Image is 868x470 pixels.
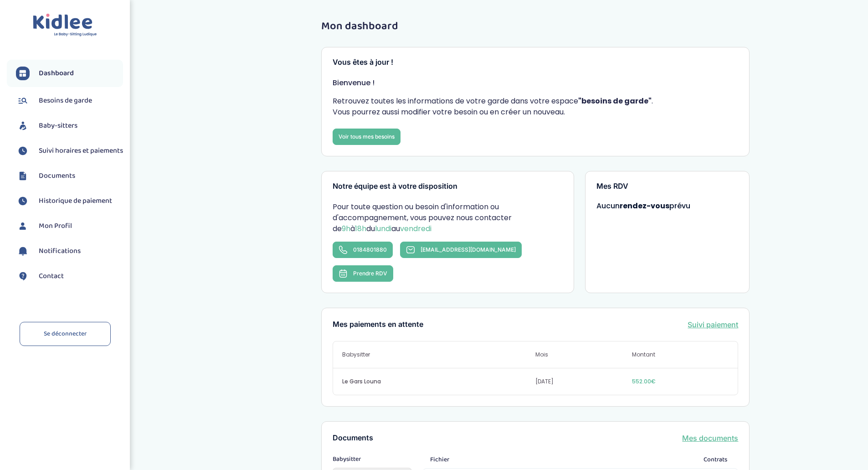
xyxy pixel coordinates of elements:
[353,270,387,277] span: Prendre RDV
[375,223,391,234] span: lundi
[39,95,92,106] span: Besoins de garde
[16,94,30,108] img: besoin.svg
[333,265,393,282] button: Prendre RDV
[16,244,123,258] a: Notifications
[430,455,449,465] span: Fichier
[355,223,366,234] span: 18h
[632,351,729,359] span: Montant
[39,145,123,156] span: Suivi horaires et paiements
[16,67,30,80] img: dashboard.svg
[39,170,75,181] span: Documents
[16,67,123,80] a: Dashboard
[16,269,123,283] a: Contact
[632,377,729,386] span: 552.00€
[620,201,669,211] strong: rendez-vous
[16,169,123,183] a: Documents
[39,120,77,131] span: Baby-sitters
[596,201,690,211] span: Aucun prévu
[16,219,30,233] img: profil.svg
[535,351,632,359] span: Mois
[16,194,30,208] img: suivihoraire.svg
[33,14,97,37] img: logo.svg
[342,377,535,386] span: Le Gars Louna
[39,221,72,232] span: Mon Profil
[353,246,387,253] span: 0184801880
[16,119,123,133] a: Baby-sitters
[333,201,562,234] p: Pour toute question ou besoin d'information ou d'accompagnement, vous pouvez nous contacter de à ...
[39,196,112,207] span: Historique de paiement
[596,182,739,191] h3: Mes RDV
[16,169,30,183] img: documents.svg
[688,319,738,330] a: Suivi paiement
[16,144,123,158] a: Suivi horaires et paiements
[333,58,738,67] h3: Vous êtes à jour !
[535,377,632,386] span: [DATE]
[16,119,30,133] img: babysitters.svg
[682,433,738,444] a: Mes documents
[333,455,412,464] span: Babysitter
[333,320,423,329] h3: Mes paiements en attente
[333,242,393,258] a: 0184801880
[421,246,516,253] span: [EMAIL_ADDRESS][DOMAIN_NAME]
[16,194,123,208] a: Historique de paiement
[333,182,562,191] h3: Notre équipe est à votre disposition
[39,68,74,79] span: Dashboard
[333,96,738,118] p: Retrouvez toutes les informations de votre garde dans votre espace . Vous pourrez aussi modifier ...
[39,246,81,257] span: Notifications
[39,271,64,282] span: Contact
[16,219,123,233] a: Mon Profil
[400,223,431,234] span: vendredi
[342,223,350,234] span: 9h
[16,269,30,283] img: contact.svg
[578,96,652,106] strong: "besoins de garde"
[333,129,401,145] a: Voir tous mes besoins
[16,94,123,108] a: Besoins de garde
[321,21,750,32] h1: Mon dashboard
[342,351,535,359] span: Babysitter
[333,434,373,442] h3: Documents
[16,244,30,258] img: notification.svg
[20,322,111,346] a: Se déconnecter
[333,77,738,88] p: Bienvenue !
[400,242,522,258] a: [EMAIL_ADDRESS][DOMAIN_NAME]
[16,144,30,158] img: suivihoraire.svg
[704,455,727,465] span: Contrats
